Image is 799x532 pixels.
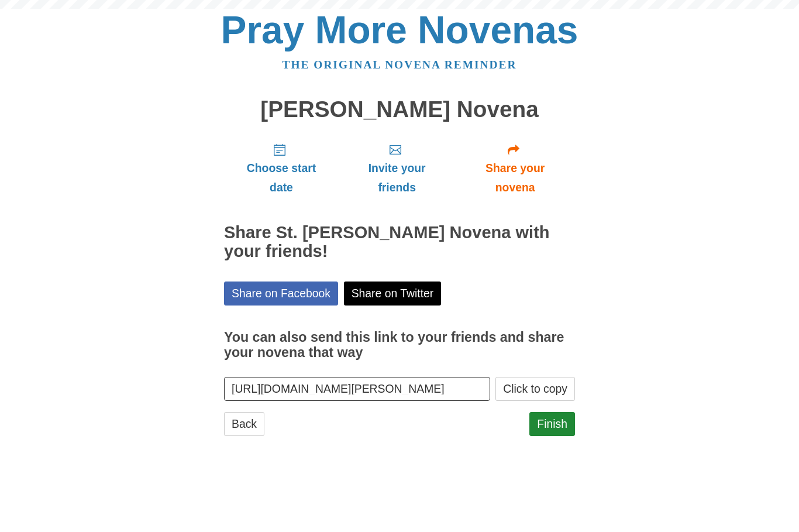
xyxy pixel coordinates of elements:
[224,224,575,261] h2: Share St. [PERSON_NAME] Novena with your friends!
[339,133,455,203] a: Invite your friends
[224,97,575,122] h1: [PERSON_NAME] Novena
[236,159,327,197] span: Choose start date
[224,282,338,306] a: Share on Facebook
[495,377,575,401] button: Click to copy
[221,8,578,52] a: Pray More Novenas
[224,330,575,360] h3: You can also send this link to your friends and share your novena that way
[350,159,443,197] span: Invite your friends
[224,412,264,436] a: Back
[467,159,563,197] span: Share your novena
[455,133,575,203] a: Share your novena
[224,133,339,203] a: Choose start date
[283,59,517,71] a: The original novena reminder
[529,412,575,436] a: Finish
[344,282,442,306] a: Share on Twitter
